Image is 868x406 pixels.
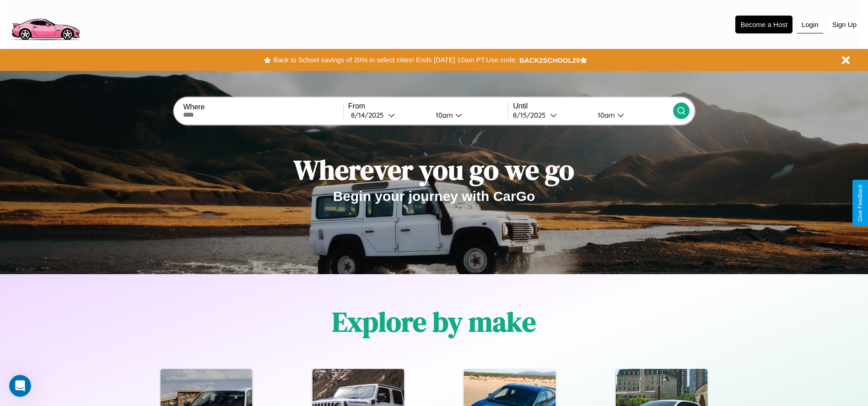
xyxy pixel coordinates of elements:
label: Where [183,103,343,111]
div: Give Feedback [857,184,863,222]
button: Back to School savings of 20% in select cities! Ends [DATE] 10am PT.Use code: [271,54,519,66]
button: 8/14/2025 [348,110,428,120]
button: 10am [428,110,508,120]
h1: Explore by make [332,303,536,341]
button: Sign Up [828,16,861,33]
iframe: Intercom live chat [9,375,31,397]
b: BACK2SCHOOL20 [519,56,580,64]
button: Become a Host [735,16,793,33]
img: logo [7,5,84,43]
label: From [348,102,508,110]
button: 10am [590,110,673,120]
div: 8 / 14 / 2025 [351,111,388,119]
button: Login [797,16,823,33]
div: 8 / 15 / 2025 [513,111,550,119]
div: 10am [593,111,617,119]
label: Until [513,102,673,110]
div: 10am [431,111,455,119]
